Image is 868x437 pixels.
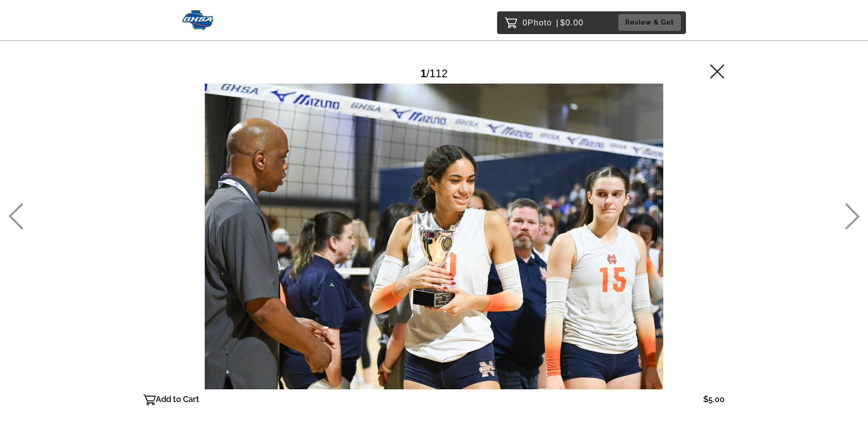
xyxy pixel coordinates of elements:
[420,67,426,79] span: 1
[618,14,684,31] a: Review & Get
[156,392,199,407] p: Add to Cart
[182,10,214,30] img: Snapphound Logo
[703,392,725,407] p: $5.00
[556,18,559,27] span: |
[420,64,448,83] div: /
[429,67,448,79] span: 112
[523,15,584,30] p: 0 $0.00
[618,14,681,31] button: Review & Get
[528,15,552,30] span: Photo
